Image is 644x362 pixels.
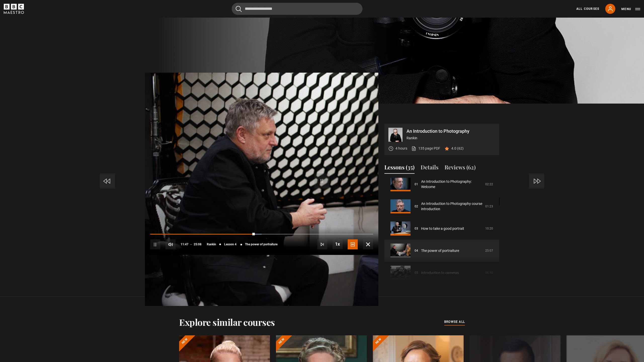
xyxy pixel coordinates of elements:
a: browse all [444,319,465,325]
button: Toggle navigation [621,7,640,12]
button: Reviews (62) [445,163,476,174]
p: 4 hours [395,146,407,151]
video-js: Video Player [145,124,378,255]
a: The power of portraiture [421,248,459,253]
button: Submit the search query [236,6,242,12]
span: 25:08 [194,240,202,249]
a: 135 page PDF [411,146,440,151]
p: An Introduction to Photography [407,129,495,133]
button: Next Lesson [317,239,327,249]
a: An Introduction to Photography: Welcome [421,179,482,190]
svg: BBC Maestro [4,4,24,14]
span: 11:47 [181,240,188,249]
div: Progress Bar [150,234,373,235]
a: All Courses [576,7,599,11]
button: Lessons (35) [384,163,415,174]
button: Captions [348,239,358,249]
button: Mute [166,239,176,249]
button: Playback Rate [333,239,343,249]
span: Rankin [207,243,216,246]
input: Search [232,3,363,15]
button: Pause [150,239,160,249]
a: An Introduction to Photography course introduction [421,201,482,212]
p: Rankin [407,135,495,141]
p: 4.0 (62) [451,146,464,151]
span: The power of portraiture [245,243,277,246]
span: browse all [444,319,465,324]
button: Fullscreen [363,239,373,249]
span: - [190,243,192,246]
h2: Explore similar courses [179,317,275,327]
a: How to take a good portrait [421,226,464,231]
button: Details [421,163,438,174]
span: Lesson 4 [224,243,236,246]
